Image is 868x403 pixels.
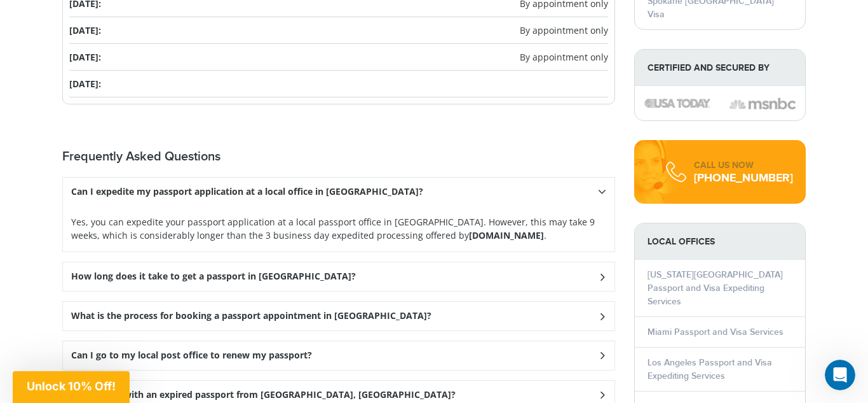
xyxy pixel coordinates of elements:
[69,44,608,71] li: [DATE]:
[469,229,544,241] strong: [DOMAIN_NAME]
[520,50,608,64] span: By appointment only
[648,327,783,337] a: Miami Passport and Visa Services
[644,99,710,108] img: image description
[62,149,615,164] h2: Frequently Asked Questions
[520,24,608,37] span: By appointment only
[13,371,130,403] div: Unlock 10% Off!
[69,71,608,97] li: [DATE]:
[69,17,608,44] li: [DATE]:
[27,379,116,393] span: Unlock 10% Off!
[635,50,805,86] strong: Certified and Secured by
[825,360,855,390] iframe: Intercom live chat
[71,390,456,400] h3: Can I travel with an expired passport from [GEOGRAPHIC_DATA], [GEOGRAPHIC_DATA]?
[71,271,356,282] h3: How long does it take to get a passport in [GEOGRAPHIC_DATA]?
[648,269,783,307] a: [US_STATE][GEOGRAPHIC_DATA] Passport and Visa Expediting Services
[648,357,772,381] a: Los Angeles Passport and Visa Expediting Services
[694,172,793,185] div: [PHONE_NUMBER]
[729,96,796,111] img: image description
[71,350,312,361] h3: Can I go to my local post office to renew my passport?
[71,215,606,242] p: Yes, you can expedite your passport application at a local passport office in [GEOGRAPHIC_DATA]. ...
[71,311,431,322] h3: What is the process for booking a passport appointment in [GEOGRAPHIC_DATA]?
[694,159,793,172] div: CALL US NOW
[71,187,423,197] h3: Can I expedite my passport application at a local office in [GEOGRAPHIC_DATA]?
[635,223,805,260] strong: LOCAL OFFICES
